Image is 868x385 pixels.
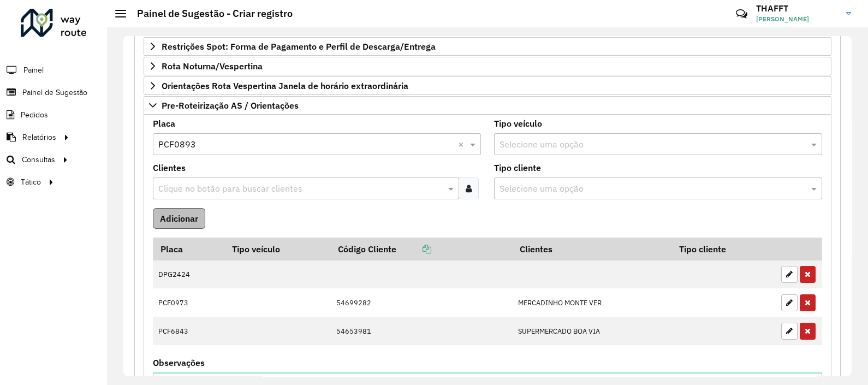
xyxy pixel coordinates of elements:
th: Tipo veículo [225,238,331,260]
th: Placa [153,238,225,260]
h3: THAFFT [756,3,838,14]
span: Pre-Roteirização AS / Orientações [162,101,299,110]
span: Painel [23,64,44,76]
td: MERCADINHO MONTE VER [512,288,671,317]
a: Copiar [396,244,431,254]
label: Placa [153,117,175,130]
span: Pedidos [21,109,48,121]
th: Tipo cliente [671,238,775,260]
span: Restrições Spot: Forma de Pagamento e Perfil de Descarga/Entrega [162,42,436,51]
span: Consultas [22,154,55,165]
td: PCF6843 [153,317,225,345]
td: 54699282 [330,288,512,317]
span: Tático [21,176,41,188]
button: Adicionar [153,208,205,229]
th: Clientes [512,238,671,260]
a: Contato Rápido [730,2,753,26]
span: [PERSON_NAME] [756,14,838,24]
label: Observações [153,356,205,369]
label: Clientes [153,161,186,174]
td: 54653981 [330,317,512,345]
a: Orientações Rota Vespertina Janela de horário extraordinária [144,76,831,95]
span: Clear all [458,138,467,151]
td: SUPERMERCADO BOA VIA [512,317,671,345]
span: Painel de Sugestão [22,87,87,98]
td: DPG2424 [153,260,225,289]
a: Rota Noturna/Vespertina [144,57,831,75]
span: Rota Noturna/Vespertina [162,62,263,70]
a: Restrições Spot: Forma de Pagamento e Perfil de Descarga/Entrega [144,37,831,56]
a: Pre-Roteirização AS / Orientações [144,96,831,115]
label: Tipo veículo [494,117,542,130]
span: Orientações Rota Vespertina Janela de horário extraordinária [162,81,408,90]
span: Relatórios [22,132,56,143]
h2: Painel de Sugestão - Criar registro [126,8,293,20]
td: PCF0973 [153,288,225,317]
label: Tipo cliente [494,161,541,174]
th: Código Cliente [330,238,512,260]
